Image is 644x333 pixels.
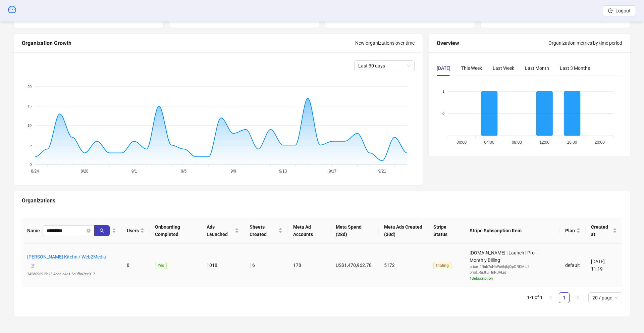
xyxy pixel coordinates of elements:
[80,169,89,174] tspan: 8/28
[545,292,556,303] li: Previous Page
[484,140,494,145] tspan: 04:00
[379,218,428,244] th: Meta Ads Created (30d)
[559,293,569,303] a: 1
[567,140,577,145] tspan: 16:00
[30,143,32,147] tspan: 5
[244,244,288,287] td: 16
[615,8,631,13] span: Logout
[8,5,16,13] span: dashboard
[22,39,355,47] div: Organization Growth
[470,264,554,270] div: price_1Rab7cHhPs6hjbjQpORKMLIf
[457,140,467,145] tspan: 00:00
[121,244,150,287] td: 8
[586,218,622,244] th: Created at
[470,276,554,282] div: 1 Subscription
[155,262,167,269] span: Yes
[565,227,575,234] span: Plan
[493,64,514,72] div: Last Week
[330,218,378,244] th: Meta Spend (28d)
[358,61,411,71] span: Last 30 days
[572,292,583,303] button: right
[31,169,39,174] tspan: 8/24
[591,223,611,238] span: Created at
[384,261,423,269] div: 5172
[576,295,580,299] span: right
[525,64,549,72] div: Last Month
[549,295,553,299] span: left
[244,218,288,244] th: Sheets Created
[442,89,444,93] tspan: 1
[560,244,586,287] td: default
[470,250,554,282] span: [DOMAIN_NAME] | Launch | Pro - Monthly Billing
[131,169,137,174] tspan: 9/1
[548,40,622,46] span: Organization metrics by time period
[470,270,554,276] div: prod_RaJtEjHnRBAEjg
[559,292,570,303] li: 1
[545,292,556,303] button: left
[207,223,233,238] span: Ads Launched
[437,64,450,72] div: [DATE]
[464,218,560,244] th: Stripe Subscription Item
[28,124,32,128] tspan: 10
[560,218,586,244] th: Plan
[560,64,590,72] div: Last 3 Months
[442,111,444,115] tspan: 0
[355,40,415,46] span: New organizations over time
[293,261,325,269] div: 178
[461,64,482,72] div: This Week
[27,271,116,277] div: 745d0969-8b23-4aaa-a4a1-5a0fba7ee317
[428,218,464,244] th: Stripe Status
[150,218,201,244] th: Onboarding Completed
[201,244,244,287] td: 1018
[512,140,522,145] tspan: 08:00
[230,169,236,174] tspan: 9/9
[595,140,605,145] tspan: 20:00
[288,218,330,244] th: Meta Ad Accounts
[572,292,583,303] li: Next Page
[28,104,32,108] tspan: 15
[27,254,106,259] a: [PERSON_NAME] Kitchn / Web2Media
[437,39,548,47] div: Overview
[608,8,613,13] span: logout
[378,169,386,174] tspan: 9/21
[181,169,187,174] tspan: 9/5
[22,196,622,205] div: Organizations
[28,84,32,88] tspan: 20
[87,229,91,233] button: close-circle
[540,140,550,145] tspan: 12:00
[127,227,139,234] span: Users
[586,244,622,287] td: [DATE] 11:19
[100,228,104,233] span: search
[94,225,110,236] button: search
[279,169,287,174] tspan: 9/13
[592,293,618,303] span: 20 / page
[30,162,32,166] tspan: 0
[329,169,337,174] tspan: 9/17
[433,262,451,269] span: trialing
[121,218,150,244] th: Users
[250,223,277,238] span: Sheets Created
[603,5,636,16] button: Logout
[330,244,378,287] td: US$1,470,962.78
[588,292,622,303] div: Page Size
[201,218,244,244] th: Ads Launched
[527,292,543,303] li: 1-1 of 1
